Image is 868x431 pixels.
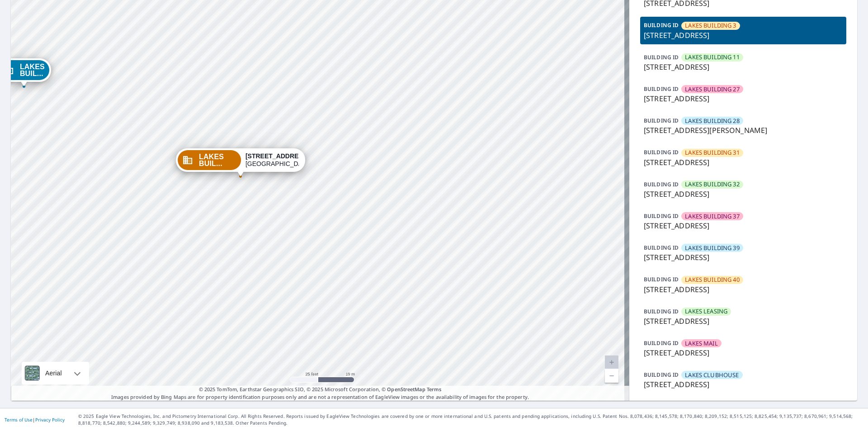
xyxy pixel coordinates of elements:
[199,153,236,167] span: LAKES BUIL...
[644,180,679,188] p: BUILDING ID
[5,417,65,422] p: |
[685,212,740,221] span: LAKES BUILDING 37
[685,148,740,157] span: LAKES BUILDING 31
[644,220,843,231] p: [STREET_ADDRESS]
[685,339,718,348] span: LAKES MAIL
[644,252,843,263] p: [STREET_ADDRESS]
[644,284,843,295] p: [STREET_ADDRESS]
[685,275,740,284] span: LAKES BUILDING 40
[644,85,679,93] p: BUILDING ID
[644,21,679,29] p: BUILDING ID
[644,30,843,41] p: [STREET_ADDRESS]
[685,307,727,316] span: LAKES LEASING
[35,417,65,423] a: Privacy Policy
[644,275,679,283] p: BUILDING ID
[644,339,679,347] p: BUILDING ID
[20,63,45,77] span: LAKES BUIL...
[605,355,618,369] a: Kasalukuyang Antas 20, Mag-zoom In Huwag paganahin ang
[42,362,65,384] div: Aerial
[644,308,679,315] p: BUILDING ID
[245,152,309,160] strong: [STREET_ADDRESS]
[644,148,679,156] p: BUILDING ID
[685,21,736,30] span: LAKES BUILDING 3
[644,157,843,168] p: [STREET_ADDRESS]
[685,371,739,379] span: LAKES CLUBHOUSE
[5,417,33,423] a: Terms of Use
[644,189,843,199] p: [STREET_ADDRESS]
[644,316,843,327] p: [STREET_ADDRESS]
[22,362,89,384] div: Aerial
[685,117,740,125] span: LAKES BUILDING 28
[176,148,305,176] div: Dropped pin, building LAKES BUILDING 3, Commercial property, 8740 Southwestern Blvd Dallas, TX 75206
[387,386,425,393] a: OpenStreetMap
[685,85,740,94] span: LAKES BUILDING 27
[245,152,299,168] div: [GEOGRAPHIC_DATA]
[644,62,843,72] p: [STREET_ADDRESS]
[644,117,679,124] p: BUILDING ID
[78,413,863,426] p: © 2025 Eagle View Technologies, Inc. and Pictometry International Corp. All Rights Reserved. Repo...
[644,371,679,379] p: BUILDING ID
[644,212,679,220] p: BUILDING ID
[644,347,843,358] p: [STREET_ADDRESS]
[685,180,740,189] span: LAKES BUILDING 32
[644,53,679,61] p: BUILDING ID
[685,53,740,62] span: LAKES BUILDING 11
[685,244,740,252] span: LAKES BUILDING 39
[644,379,843,390] p: [STREET_ADDRESS]
[11,386,629,401] p: Images provided by Bing Maps are for property identification purposes only and are not a represen...
[644,125,843,136] p: [STREET_ADDRESS][PERSON_NAME]
[199,386,442,393] span: © 2025 TomTom, Earthstar Geographics SIO, © 2025 Microsoft Corporation, ©
[644,93,843,104] p: [STREET_ADDRESS]
[427,386,442,393] a: Terms
[605,369,618,383] a: Kasalukuyang Antas 20, Mag-zoom Out
[644,244,679,251] p: BUILDING ID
